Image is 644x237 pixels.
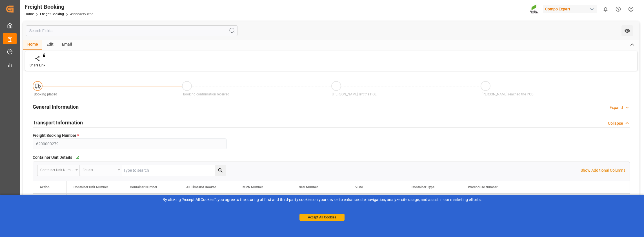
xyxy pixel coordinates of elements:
[33,103,79,111] h2: General Information
[482,92,534,96] span: [PERSON_NAME] reached the POD
[67,194,123,207] div: 4500000646
[80,165,122,176] button: open menu
[58,40,76,50] div: Email
[468,185,498,189] span: Warehouse Number
[33,194,67,207] div: Press SPACE to select this row.
[33,119,83,126] h2: Transport Information
[33,133,79,138] span: Freight Booking Number
[299,214,345,221] button: Accept All Cookies
[612,3,625,15] button: Help Center
[299,185,318,189] span: Seal Number
[34,92,57,96] span: Booking placed
[243,185,263,189] span: MRN Number
[23,40,42,50] div: Home
[26,25,237,36] input: Search Fields
[608,120,623,126] div: Collapse
[543,4,599,14] button: Compo Expert
[67,194,518,207] div: Press SPACE to select this row.
[599,3,612,15] button: show 0 new notifications
[186,194,229,207] div: No
[40,166,74,173] div: Container Unit Number
[25,3,94,11] div: Freight Booking
[461,194,518,207] div: 5345318
[122,165,226,176] input: Type to search
[83,166,116,173] div: Equals
[40,12,64,16] a: Freight Booking
[74,185,108,189] span: Container Unit Number
[186,185,216,189] span: All Timeslot Booked
[4,197,640,203] div: By clicking "Accept All Cookies”, you agree to the storing of first and third-party cookies on yo...
[183,92,229,96] span: Booking confirmation received
[332,92,376,96] span: [PERSON_NAME] left the POL
[42,40,58,50] div: Edit
[37,165,80,176] button: open menu
[610,105,623,111] div: Expand
[581,167,625,173] p: Show Additional Columns
[130,185,157,189] span: Container Number
[25,12,34,16] a: Home
[530,4,539,14] img: Screenshot%202023-09-29%20at%2010.02.21.png_1712312052.png
[621,25,633,36] button: open menu
[40,185,50,189] div: Action
[215,165,226,176] button: search button
[412,185,434,189] span: Container Type
[33,155,72,160] span: Container Unit Details
[543,5,597,13] div: Compo Expert
[355,185,363,189] span: VGM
